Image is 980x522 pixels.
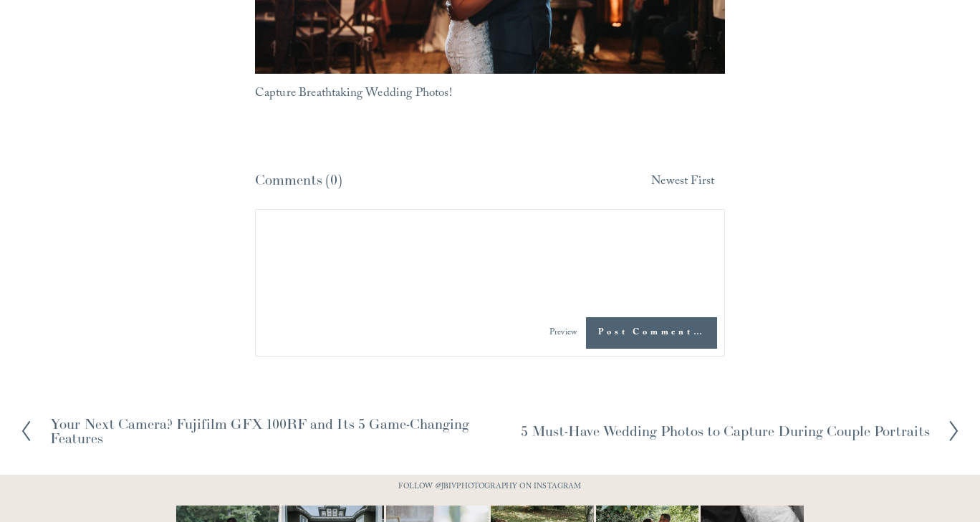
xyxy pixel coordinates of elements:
[586,317,717,349] span: Post Comment…
[255,170,342,189] span: Comments (0)
[19,417,490,445] a: Your Next Camera? Fujifilm GFX 100RF and Its 5 Game-Changing Features
[521,417,961,445] a: 5 Must-Have Wedding Photos to Capture During Couple Portraits
[50,417,490,445] h2: Your Next Camera? Fujifilm GFX 100RF and Its 5 Game-Changing Features
[549,326,577,340] span: Preview
[373,480,607,496] p: FOLLOW @JBIVPHOTOGRAPHY ON INSTAGRAM
[255,82,726,107] p: Capture Breathtaking Wedding Photos!
[521,424,930,438] h2: 5 Must-Have Wedding Photos to Capture During Couple Portraits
